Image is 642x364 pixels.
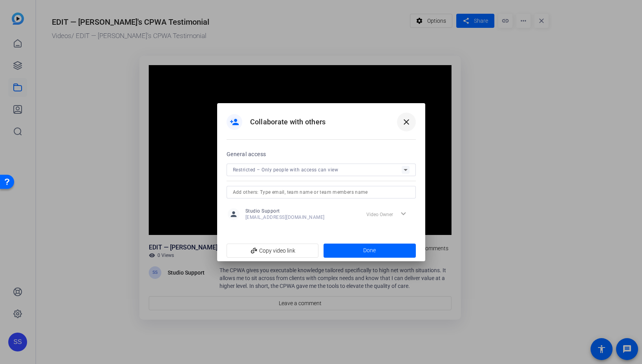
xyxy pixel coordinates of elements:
h2: General access [227,149,266,159]
mat-icon: close [402,117,411,127]
span: Done [363,246,376,255]
span: Restricted – Only people with access can view [233,167,338,173]
h1: Collaborate with others [250,117,326,127]
button: Copy video link [227,244,319,258]
span: [EMAIL_ADDRESS][DOMAIN_NAME] [245,214,325,220]
mat-icon: person_add [230,117,239,127]
mat-icon: person [228,208,240,220]
span: Copy video link [233,243,313,258]
input: Add others: Type email, team name or team members name [233,187,410,197]
mat-icon: add_link [248,244,261,258]
span: Studio Support [245,208,325,214]
button: Done [324,244,416,258]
